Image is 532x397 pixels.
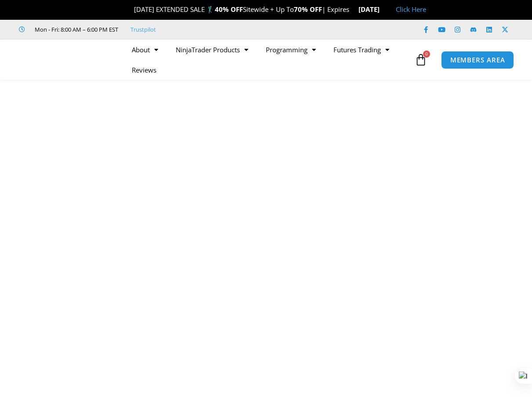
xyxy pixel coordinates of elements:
a: NinjaTrader Products [167,40,257,60]
a: About [123,40,167,60]
a: Futures Trading [325,40,398,60]
span: 0 [423,51,430,58]
span: Mon - Fri: 8:00 AM – 6:00 PM EST [33,24,118,35]
span: MEMBERS AREA [450,57,505,63]
a: Click Here [396,5,426,14]
a: MEMBERS AREA [441,51,514,69]
img: 🏭 [380,6,387,13]
a: Reviews [123,60,165,80]
img: LogoAI | Affordable Indicators – NinjaTrader [17,44,112,76]
a: 0 [402,47,440,73]
strong: 70% OFF [294,5,322,14]
nav: Menu [123,40,413,80]
img: 🎉 [127,6,134,13]
strong: [DATE] [358,5,387,14]
a: Programming [257,40,325,60]
strong: 40% OFF [215,5,243,14]
a: Trustpilot [130,24,156,35]
span: [DATE] EXTENDED SALE 🏌️‍♂️ Sitewide + Up To | Expires [125,5,358,14]
img: ⌛ [350,6,356,13]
